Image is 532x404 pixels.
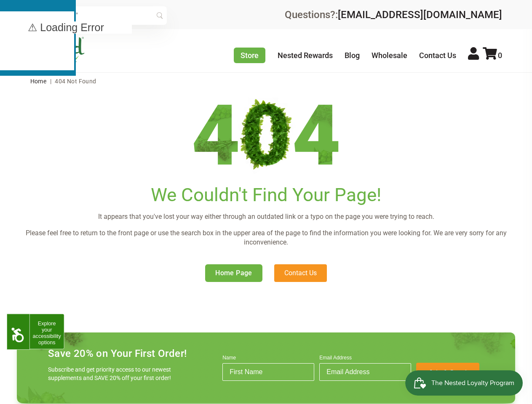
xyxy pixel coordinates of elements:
[222,363,314,381] input: First Name
[319,355,411,363] label: Email Address
[30,6,167,25] input: Try "Sleeping"
[372,51,407,60] a: Wholesale
[222,355,314,363] label: Name
[405,370,524,396] iframe: Button to open loyalty program pop-up
[17,184,515,206] h1: We Couldn't Find Your Page!
[483,51,502,60] a: 0
[193,96,339,175] img: 404.png
[416,363,479,381] button: Join & Save!
[274,264,327,282] a: Contact Us
[48,365,174,382] p: Subscribe and get priority access to our newest supplements and SAVE 20% off your first order!
[30,78,47,85] a: Home
[205,264,262,282] a: Home Page
[48,78,53,85] span: |
[319,363,411,381] input: Email Address
[234,48,265,63] a: Store
[55,78,96,85] span: 404 Not Found
[17,229,515,247] p: Please feel free to return to the front page or use the search box in the upper area of the page ...
[285,10,502,20] div: Questions?:
[278,51,333,60] a: Nested Rewards
[30,73,502,90] nav: breadcrumbs
[48,348,187,359] h4: Save 20% on Your First Order!
[338,9,502,21] a: [EMAIL_ADDRESS][DOMAIN_NAME]
[498,51,502,60] span: 0
[17,212,515,221] p: It appears that you've lost your way either through an outdated link or a typo on the page you we...
[419,51,456,60] a: Contact Us
[345,51,360,60] a: Blog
